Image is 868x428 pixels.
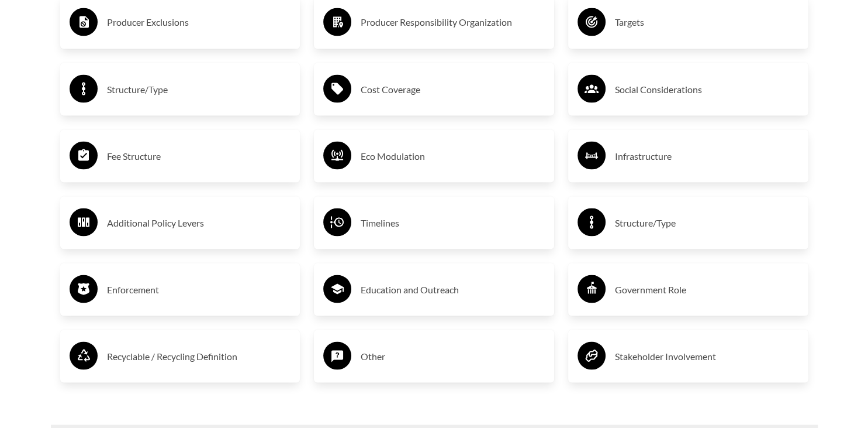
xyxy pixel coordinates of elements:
[361,80,545,98] h3: Cost Coverage
[107,213,291,232] h3: Additional Policy Levers
[107,280,291,299] h3: Enforcement
[615,146,799,165] h3: Infrastructure
[361,213,545,232] h3: Timelines
[615,347,799,365] h3: Stakeholder Involvement
[361,280,545,299] h3: Education and Outreach
[615,213,799,232] h3: Structure/Type
[107,80,291,98] h3: Structure/Type
[615,280,799,299] h3: Government Role
[361,146,545,165] h3: Eco Modulation
[615,13,799,32] h3: Targets
[615,80,799,98] h3: Social Considerations
[361,347,545,365] h3: Other
[361,13,545,32] h3: Producer Responsibility Organization
[107,146,291,165] h3: Fee Structure
[107,347,291,365] h3: Recyclable / Recycling Definition
[107,13,291,32] h3: Producer Exclusions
